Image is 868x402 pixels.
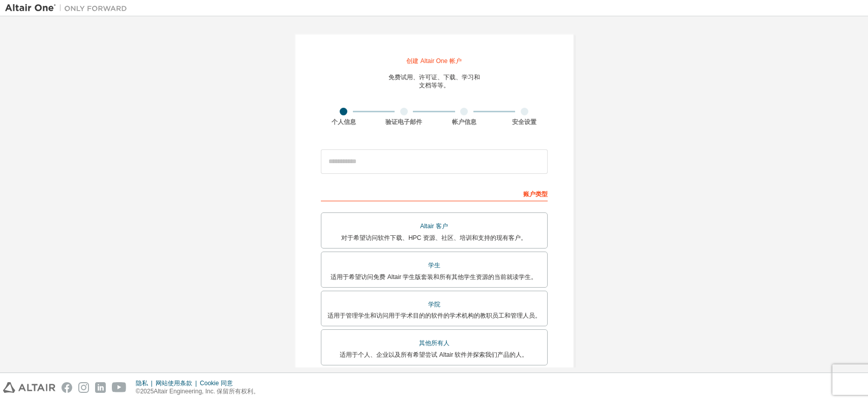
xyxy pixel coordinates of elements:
font: 2025 [140,388,154,395]
font: Altair Engineering, Inc. 保留所有权利。 [154,388,259,395]
font: 学生 [428,262,440,269]
font: 适用于希望访问免费 Altair 学生版套装和所有其他学生资源的当前就读学生。 [331,273,537,281]
font: 对于希望访问软件下载、HPC 资源、社区、培训和支持的现有客户。 [341,234,527,241]
font: 创建 Altair One 帐户 [406,57,461,65]
img: 牵牛星一号 [5,3,132,13]
img: linkedin.svg [95,382,106,393]
font: 其他所有人 [419,339,450,347]
font: 验证电子邮件 [385,118,422,126]
font: 隐私 [136,380,148,387]
font: 适用于管理学生和访问用于学术目的的软件的学术机构的教职员工和管理人员。 [327,312,541,319]
font: 文档等等。 [419,82,450,89]
font: 账户类型 [523,191,548,198]
img: instagram.svg [78,382,89,393]
font: 适用于个人、企业以及所有希望尝试 Altair 软件并探索我们产品的人。 [340,351,528,358]
img: youtube.svg [112,382,127,393]
font: 安全设置 [512,118,536,126]
font: Cookie 同意 [200,380,233,387]
img: altair_logo.svg [3,382,55,393]
font: © [136,388,140,395]
font: 免费试用、许可证、下载、学习和 [388,74,480,81]
font: 帐户信息 [452,118,476,126]
img: facebook.svg [62,382,72,393]
font: 学院 [428,301,440,308]
font: Altair 客户 [420,223,448,230]
font: 网站使用条款 [156,380,192,387]
font: 个人信息 [332,118,356,126]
